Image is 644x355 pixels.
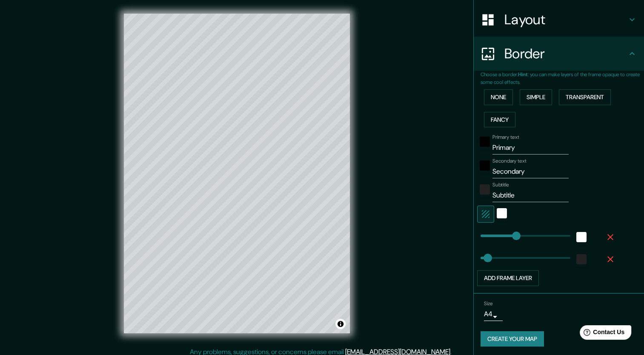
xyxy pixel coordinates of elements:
[480,137,490,147] button: black
[480,160,490,171] button: black
[504,11,627,28] h4: Layout
[576,254,587,264] button: color-222222
[480,184,490,195] button: color-222222
[518,71,528,78] b: Hint
[481,331,544,347] button: Create your map
[576,232,587,242] button: white
[474,3,644,37] div: Layout
[492,157,527,165] label: Secondary text
[568,322,635,346] iframe: Help widget launcher
[481,71,644,86] p: Choose a border. : you can make layers of the frame opaque to create some cool effects.
[484,89,513,105] button: None
[477,270,539,286] button: Add frame layer
[497,208,507,218] button: white
[484,112,515,128] button: Fancy
[504,45,627,62] h4: Border
[474,37,644,71] div: Border
[520,89,552,105] button: Simple
[484,300,493,307] label: Size
[559,89,611,105] button: Transparent
[492,134,519,141] label: Primary text
[492,181,509,189] label: Subtitle
[484,307,503,321] div: A4
[335,319,346,329] button: Toggle attribution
